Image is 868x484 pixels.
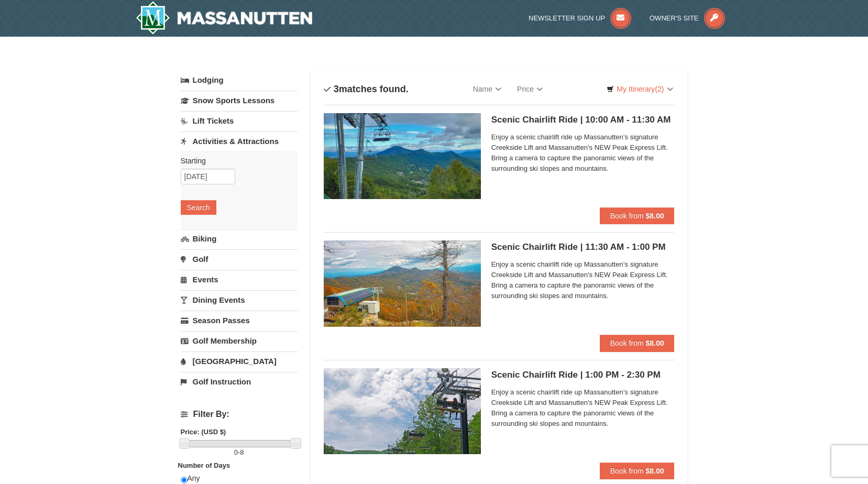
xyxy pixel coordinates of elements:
span: 0 [234,448,238,456]
label: - [181,447,298,458]
strong: $8.00 [645,212,664,220]
strong: Number of Days [178,461,230,469]
a: Season Passes [181,311,298,330]
h4: Filter By: [181,410,298,419]
a: Biking [181,229,298,248]
a: Name [465,79,509,100]
h4: matches found. [324,84,409,94]
a: Activities & Attractions [181,131,298,151]
span: Book from [610,339,644,347]
span: 3 [334,84,339,94]
h5: Scenic Chairlift Ride | 11:30 AM - 1:00 PM [491,242,675,252]
a: Lodging [181,71,298,90]
img: 24896431-13-a88f1aaf.jpg [324,240,481,326]
button: Search [181,200,216,215]
a: Owner's Site [650,14,725,22]
a: Lift Tickets [181,111,298,130]
button: Book from $8.00 [600,463,675,479]
button: Book from $8.00 [600,207,675,224]
span: Enjoy a scenic chairlift ride up Massanutten’s signature Creekside Lift and Massanutten's NEW Pea... [491,132,675,174]
strong: Price: (USD $) [181,428,226,436]
a: Golf [181,249,298,269]
a: [GEOGRAPHIC_DATA] [181,351,298,371]
span: Newsletter Sign Up [529,14,605,22]
a: Snow Sports Lessons [181,91,298,110]
img: 24896431-1-a2e2611b.jpg [324,113,481,199]
h5: Scenic Chairlift Ride | 10:00 AM - 11:30 AM [491,115,675,125]
span: (2) [655,85,664,93]
a: Golf Instruction [181,372,298,391]
span: Enjoy a scenic chairlift ride up Massanutten’s signature Creekside Lift and Massanutten's NEW Pea... [491,259,675,301]
img: 24896431-9-664d1467.jpg [324,368,481,454]
a: Events [181,270,298,289]
span: Owner's Site [650,14,699,22]
img: Massanutten Resort Logo [136,1,313,35]
a: Golf Membership [181,331,298,350]
button: Book from $8.00 [600,335,675,351]
a: Dining Events [181,290,298,310]
h5: Scenic Chairlift Ride | 1:00 PM - 2:30 PM [491,370,675,380]
strong: $8.00 [645,339,664,347]
a: My Itinerary(2) [600,81,679,97]
span: 8 [240,448,244,456]
a: Price [509,79,551,100]
label: Starting [181,156,290,166]
span: Enjoy a scenic chairlift ride up Massanutten’s signature Creekside Lift and Massanutten's NEW Pea... [491,387,675,429]
a: Massanutten Resort [136,1,313,35]
a: Newsletter Sign Up [529,14,631,22]
strong: $8.00 [645,467,664,475]
span: Book from [610,212,644,220]
span: Book from [610,467,644,475]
